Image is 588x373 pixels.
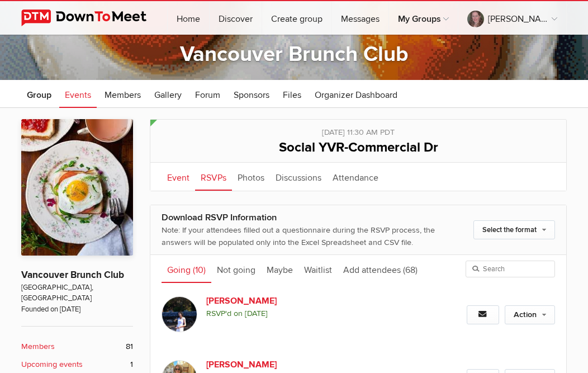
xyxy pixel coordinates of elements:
[21,10,164,26] img: DownToMeet
[189,80,226,108] a: Forum
[195,163,232,191] a: RSVPs
[180,41,409,67] a: Vancouver Brunch Club
[59,80,97,108] a: Events
[245,309,268,318] i: [DATE]
[149,80,187,108] a: Gallery
[315,89,397,101] span: Organizer Dashboard
[309,80,403,108] a: Organizer Dashboard
[228,80,275,108] a: Sponsors
[234,89,269,101] span: Sponsors
[162,163,195,191] a: Event
[327,163,384,191] a: Attendance
[277,80,307,108] a: Files
[162,120,555,139] div: [DATE] 11:30 AM PDT
[261,255,298,283] a: Maybe
[283,89,301,101] span: Files
[466,261,555,277] input: Search
[154,89,182,101] span: Gallery
[99,80,146,108] a: Members
[168,1,209,35] a: Home
[403,265,418,276] span: (68)
[21,119,133,256] img: Vancouver Brunch Club
[21,358,133,371] a: Upcoming events 1
[389,1,458,35] a: My Groups
[162,211,437,225] div: Download RSVP Information
[21,358,83,371] b: Upcoming events
[162,224,437,248] div: Note: If your attendees filled out a questionnaire during the RSVP process, the answers will be p...
[21,341,55,353] b: Members
[332,1,388,35] a: Messages
[206,308,437,320] span: RSVP'd on
[130,358,133,371] span: 1
[206,358,345,371] a: [PERSON_NAME]
[126,341,133,353] span: 81
[105,89,141,101] span: Members
[270,163,327,191] a: Discussions
[298,255,338,283] a: Waitlist
[473,220,555,239] a: Select the format
[21,341,133,353] a: Members 81
[232,163,270,191] a: Photos
[211,255,261,283] a: Not going
[65,89,91,101] span: Events
[262,1,331,35] a: Create group
[279,139,438,155] span: Social YVR-Commercial Dr
[27,89,51,101] span: Group
[162,255,211,283] a: Going (10)
[21,80,57,108] a: Group
[458,1,566,35] a: [PERSON_NAME]
[206,294,345,308] a: [PERSON_NAME]
[505,305,555,324] a: Action
[193,265,206,276] span: (10)
[21,282,133,304] span: [GEOGRAPHIC_DATA], [GEOGRAPHIC_DATA]
[21,304,133,315] span: Founded on [DATE]
[210,1,262,35] a: Discover
[162,296,197,332] img: Neelam Chadha
[338,255,423,283] a: Add attendees (68)
[195,89,220,101] span: Forum
[21,269,124,281] a: Vancouver Brunch Club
